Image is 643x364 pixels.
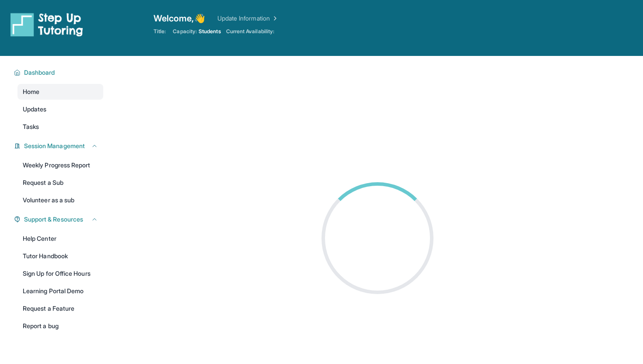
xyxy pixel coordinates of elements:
[226,28,274,35] span: Current Availability:
[21,142,98,150] button: Session Management
[23,105,47,114] span: Updates
[154,12,205,24] span: Welcome, 👋
[17,101,103,117] a: Updates
[17,231,103,246] a: Help Center
[23,122,39,131] span: Tasks
[21,68,98,77] button: Dashboard
[17,301,103,316] a: Request a Feature
[199,28,221,35] span: Students
[24,68,55,77] span: Dashboard
[17,266,103,281] a: Sign Up for Office Hours
[17,248,103,264] a: Tutor Handbook
[17,119,103,135] a: Tasks
[10,12,83,37] img: logo
[270,14,279,23] img: Chevron Right
[21,215,98,224] button: Support & Resources
[23,87,39,96] span: Home
[17,318,103,334] a: Report a bug
[217,14,279,23] a: Update Information
[173,28,197,35] span: Capacity:
[24,215,83,224] span: Support & Resources
[17,283,103,299] a: Learning Portal Demo
[17,175,103,191] a: Request a Sub
[17,84,103,100] a: Home
[17,157,103,173] a: Weekly Progress Report
[154,28,166,35] span: Title:
[17,192,103,208] a: Volunteer as a sub
[24,142,85,150] span: Session Management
